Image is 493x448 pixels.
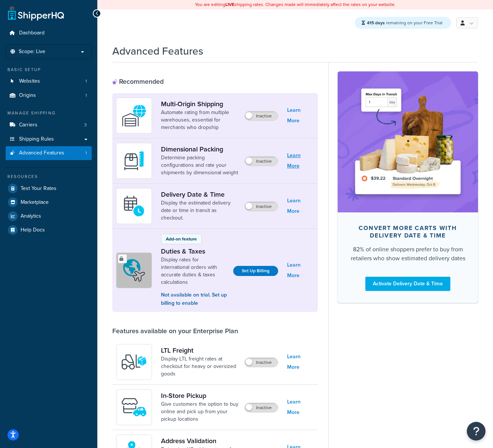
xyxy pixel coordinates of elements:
label: Inactive [245,358,278,367]
strong: 415 days [367,19,385,26]
a: Learn More [287,150,314,171]
img: WatD5o0RtDAAAAAElFTkSuQmCC [121,102,147,129]
span: 3 [84,122,87,128]
a: Learn More [287,105,314,126]
span: 1 [85,150,87,156]
a: Learn More [287,260,314,281]
label: Inactive [245,111,278,120]
span: Scope: Live [19,49,45,55]
img: DTVBYsAAAAAASUVORK5CYII= [121,148,147,174]
span: 1 [85,92,87,99]
span: Test Your Rates [21,185,57,192]
span: 1 [85,78,87,85]
div: Features available on your Enterprise Plan [112,327,238,335]
a: Help Docs [6,223,92,237]
a: Learn More [287,196,314,217]
div: Recommended [112,77,164,86]
p: Add-on feature [166,236,197,242]
a: Analytics [6,209,92,223]
a: Set Up Billing [233,266,278,276]
li: Carriers [6,118,92,132]
a: Multi-Origin Shipping [161,100,238,108]
div: Basic Setup [6,67,92,73]
span: Origins [19,92,36,99]
div: Convert more carts with delivery date & time [350,224,466,239]
a: Display the estimated delivery date or time in transit as checkout. [161,199,238,222]
li: Websites [6,74,92,88]
button: Open Resource Center [467,422,486,441]
b: LIVE [225,1,234,8]
li: Advanced Features [6,146,92,160]
span: Advanced Features [19,150,64,156]
a: Activate Delivery Date & Time [365,277,450,291]
img: gfkeb5ejjkALwAAAABJRU5ErkJggg== [121,193,147,219]
a: Duties & Taxes [161,247,227,255]
a: Origins1 [6,89,92,102]
h1: Advanced Features [112,44,203,58]
p: Not available on trial. Set up billing to enable [161,291,227,307]
a: Websites1 [6,74,92,88]
a: Advanced Features1 [6,146,92,160]
label: Inactive [245,157,278,166]
label: Inactive [245,202,278,211]
img: y79ZsPf0fXUFUhFXDzUgf+ktZg5F2+ohG75+v3d2s1D9TjoU8PiyCIluIjV41seZevKCRuEjTPPOKHJsQcmKCXGdfprl3L4q7... [121,349,147,375]
span: Websites [19,78,40,85]
a: Carriers3 [6,118,92,132]
a: Test Your Rates [6,182,92,195]
a: Marketplace [6,196,92,209]
img: feature-image-ddt-36eae7f7280da8017bfb280eaccd9c446f90b1fe08728e4019434db127062ab4.png [349,83,467,201]
span: Dashboard [19,30,45,36]
a: Give customers the option to buy online and pick up from your pickup locations [161,401,238,423]
span: Shipping Rules [19,136,54,142]
span: Analytics [21,213,41,220]
span: Help Docs [21,227,45,233]
a: Delivery Date & Time [161,190,238,199]
a: Determine packing configurations and rate your shipments by dimensional weight [161,154,238,177]
div: Resources [6,174,92,180]
a: Shipping Rules [6,132,92,146]
label: Inactive [245,403,278,412]
a: Display LTL freight rates at checkout for heavy or oversized goods [161,355,238,378]
a: Address Validation [161,437,238,445]
span: Marketplace [21,199,49,206]
li: Origins [6,89,92,102]
a: Automate rating from multiple warehouses, essential for merchants who dropship [161,109,238,131]
a: LTL Freight [161,346,238,355]
span: remaining on your Free Trial [367,19,442,26]
a: In-Store Pickup [161,392,238,400]
img: wfgcfpwTIucLEAAAAASUVORK5CYII= [121,394,147,420]
span: Carriers [19,122,37,128]
a: Learn More [287,352,314,372]
a: Dashboard [6,26,92,40]
a: Dimensional Packing [161,145,238,153]
div: 82% of online shoppers prefer to buy from retailers who show estimated delivery dates [350,245,466,263]
div: Manage Shipping [6,110,92,116]
a: Display rates for international orders with accurate duties & taxes calculations [161,256,227,286]
a: Learn More [287,397,314,418]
